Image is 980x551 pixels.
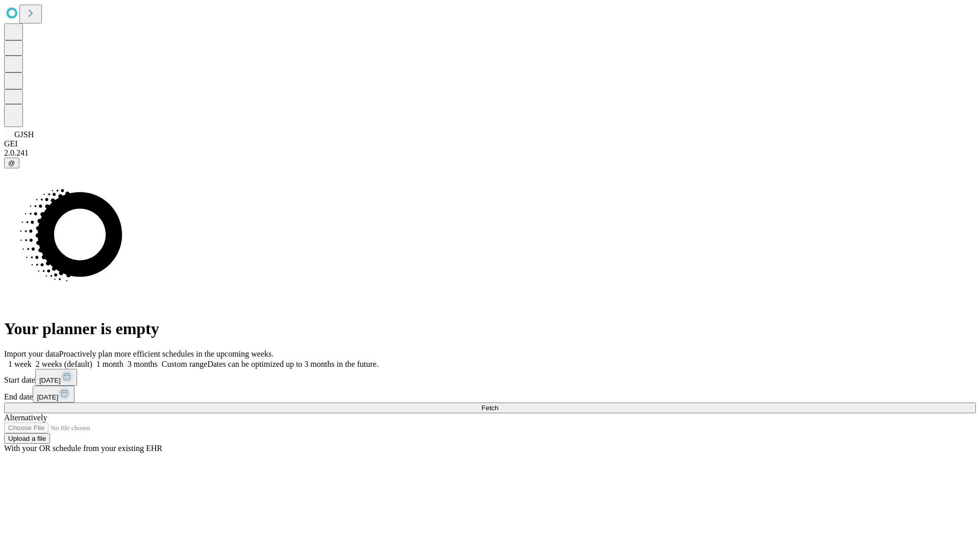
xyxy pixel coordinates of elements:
span: [DATE] [39,377,61,384]
span: Fetch [481,404,498,412]
span: With your OR schedule from your existing EHR [4,444,162,453]
div: GEI [4,139,976,148]
span: 3 months [128,360,158,368]
h1: Your planner is empty [4,319,976,338]
span: 2 weeks (default) [36,360,92,368]
span: Alternatively [4,413,47,422]
span: Dates can be optimized up to 3 months in the future. [207,360,378,368]
span: 1 week [8,360,32,368]
span: Import your data [4,349,59,358]
div: Start date [4,369,976,386]
span: GJSH [14,130,34,139]
span: Custom range [162,360,207,368]
span: Proactively plan more efficient schedules in the upcoming weeks. [59,349,274,358]
span: @ [8,159,15,167]
div: 2.0.241 [4,148,976,158]
div: End date [4,386,976,403]
button: [DATE] [35,369,77,386]
span: [DATE] [37,393,58,401]
button: Fetch [4,403,976,413]
button: Upload a file [4,433,50,444]
button: @ [4,158,19,168]
span: 1 month [96,360,124,368]
button: [DATE] [33,386,75,403]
